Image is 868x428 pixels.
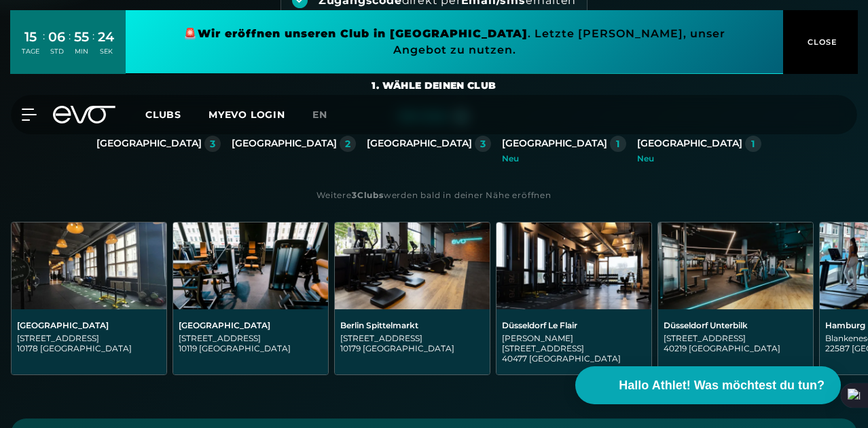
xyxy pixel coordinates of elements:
[312,109,327,121] span: en
[69,28,71,64] div: :
[502,320,646,330] div: Düsseldorf Le Flair
[17,333,161,353] div: [STREET_ADDRESS] 10178 [GEOGRAPHIC_DATA]
[210,139,215,149] div: 3
[145,108,209,121] a: Clubs
[179,320,323,330] div: [GEOGRAPHIC_DATA]
[616,139,619,149] div: 1
[340,333,484,353] div: [STREET_ADDRESS] 10179 [GEOGRAPHIC_DATA]
[179,333,323,353] div: [STREET_ADDRESS] 10119 [GEOGRAPHIC_DATA]
[357,190,384,200] strong: Clubs
[22,47,39,56] div: TAGE
[751,139,755,149] div: 1
[658,222,813,309] img: Düsseldorf Unterbilk
[340,320,484,330] div: Berlin Spittelmarkt
[637,155,761,163] div: Neu
[98,47,114,56] div: SEK
[502,333,646,364] div: [PERSON_NAME][STREET_ADDRESS] 40477 [GEOGRAPHIC_DATA]
[619,376,825,395] span: Hallo Athlet! Was möchtest du tun?
[664,320,808,330] div: Düsseldorf Unterbilk
[145,109,181,121] span: Clubs
[783,10,858,74] button: CLOSE
[48,47,65,56] div: STD
[312,107,344,123] a: en
[43,28,45,64] div: :
[502,155,626,163] div: Neu
[48,27,65,47] div: 06
[98,27,114,47] div: 24
[74,47,89,56] div: MIN
[496,222,651,309] img: Düsseldorf Le Flair
[22,27,39,47] div: 15
[352,190,357,200] strong: 3
[17,320,161,330] div: [GEOGRAPHIC_DATA]
[804,36,837,48] span: CLOSE
[209,109,285,121] a: MYEVO LOGIN
[335,222,490,309] img: Berlin Spittelmarkt
[575,366,841,404] button: Hallo Athlet! Was möchtest du tun?
[664,333,808,353] div: [STREET_ADDRESS] 40219 [GEOGRAPHIC_DATA]
[74,27,89,47] div: 55
[12,222,166,309] img: Berlin Alexanderplatz
[345,139,350,149] div: 2
[480,139,486,149] div: 3
[173,222,328,309] img: Berlin Rosenthaler Platz
[92,28,94,64] div: :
